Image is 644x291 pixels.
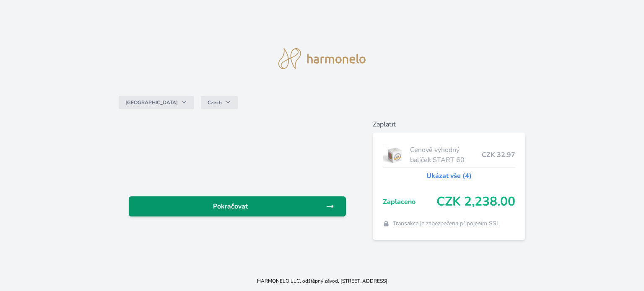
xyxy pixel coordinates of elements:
img: logo.svg [278,48,366,69]
span: Transakce je zabezpečena připojením SSL [393,219,500,228]
span: CZK 2,238.00 [436,194,515,209]
span: [GEOGRAPHIC_DATA] [125,99,178,106]
img: start.jpg [383,144,407,165]
button: [GEOGRAPHIC_DATA] [119,96,194,109]
button: Czech [201,96,238,109]
a: Pokračovat [129,196,346,216]
span: Cenově výhodný balíček START 60 [410,145,482,165]
span: Czech [208,99,222,106]
span: CZK 32.97 [482,150,515,160]
span: Zaplaceno [383,197,436,207]
span: Pokračovat [135,201,326,211]
h6: Zaplatit [373,119,525,129]
a: Ukázat vše (4) [426,171,472,181]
